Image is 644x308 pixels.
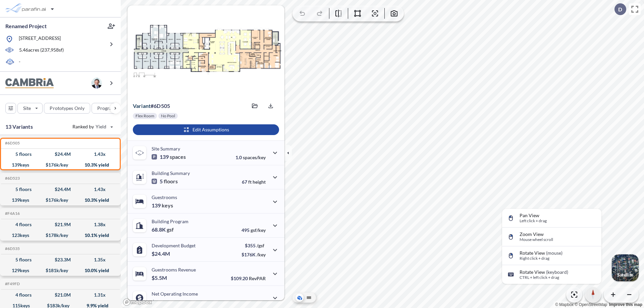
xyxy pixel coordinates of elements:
p: $176K [241,252,266,257]
p: Net Operating Income [152,291,198,297]
p: Prototypes Only [50,105,85,112]
p: CTRL + left click + drag [520,275,568,280]
h5: Click to copy the code [4,211,20,216]
p: D [618,6,622,12]
span: /gsf [257,243,264,248]
img: user logo [91,78,102,88]
p: Site Summary [152,146,180,151]
p: 68.8K [152,226,174,233]
span: spaces/key [243,155,266,160]
p: Building Summary [152,170,190,176]
p: Satellite [617,272,633,278]
p: 13 Variants [5,123,33,131]
span: gsf [167,226,174,233]
h5: Click to copy the code [4,246,20,251]
p: Right click + drag [520,256,562,261]
p: Zoom View [520,232,553,237]
span: (keyboard) [546,269,568,275]
p: Guestrooms [152,194,177,200]
p: 139 [152,153,186,160]
button: Site [17,103,43,114]
span: floors [164,178,178,185]
span: spaces [170,153,186,160]
p: Development Budget [152,243,196,248]
p: 67 [242,179,266,185]
span: /key [257,252,266,257]
p: 5.46 acres ( 237,958 sf) [19,47,64,54]
span: ft [248,179,252,185]
p: Building Program [152,219,189,224]
button: Program [92,103,128,114]
p: $24.4M [152,250,171,257]
p: $2.5M [152,299,168,305]
p: Left click + drag [520,219,547,223]
p: Pan View [520,213,547,218]
p: 1.0 [235,155,266,160]
button: Switcher ImageSatellite [612,254,639,281]
span: Yield [96,123,107,130]
p: - [19,58,20,66]
button: Prototypes Only [44,103,90,114]
button: Edit Assumptions [133,124,279,135]
p: Program [97,105,116,112]
p: 139 [152,202,173,209]
button: Aerial View [296,294,304,302]
span: height [253,179,266,185]
img: Switcher Image [612,254,639,281]
p: Mouse wheel scroll [520,237,553,242]
p: Edit Assumptions [193,126,229,133]
p: Rotate View [520,269,568,275]
h5: Click to copy the code [4,176,20,181]
p: 5 [152,178,178,185]
p: Site [23,105,31,112]
p: No Pool [161,113,175,119]
img: BrandImage [5,78,54,88]
p: Rotate View [520,250,562,256]
p: $5.5M [152,274,168,281]
h5: Click to copy the code [4,282,20,286]
span: Variant [133,103,151,109]
p: 45.0% [237,300,266,305]
a: Mapbox homepage [123,298,152,306]
p: $109.20 [231,275,266,281]
h5: Click to copy the code [4,141,20,145]
p: Renamed Project [5,22,47,30]
a: Improve this map [609,302,642,307]
span: margin [251,300,266,305]
span: RevPAR [249,275,266,281]
span: (mouse) [546,250,562,256]
span: gsf/key [251,227,266,233]
p: Guestrooms Revenue [152,267,196,272]
p: $355 [241,243,266,248]
button: Ranked by Yield [67,121,117,132]
span: keys [162,202,173,209]
p: [STREET_ADDRESS] [19,35,61,43]
p: # 6d505 [133,103,170,109]
button: Site Plan [305,294,313,302]
p: 495 [241,227,266,233]
a: Mapbox [555,302,574,307]
p: Flex Room [136,113,154,119]
a: OpenStreetMap [575,302,607,307]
